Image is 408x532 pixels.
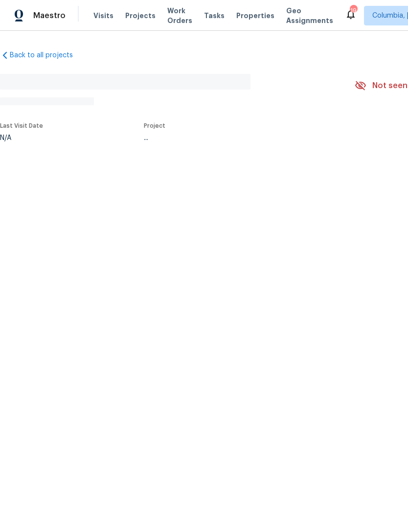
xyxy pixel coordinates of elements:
[204,12,225,19] span: Tasks
[167,6,192,25] span: Work Orders
[125,11,156,21] span: Projects
[93,11,113,21] span: Visits
[144,135,332,141] div: ...
[350,6,357,16] div: 19
[144,123,165,129] span: Project
[33,11,66,21] span: Maestro
[286,6,333,25] span: Geo Assignments
[236,11,274,21] span: Properties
